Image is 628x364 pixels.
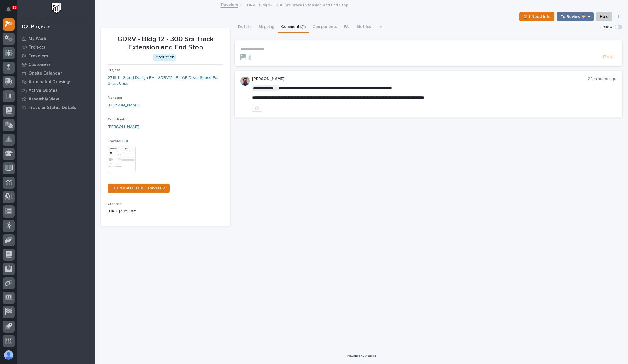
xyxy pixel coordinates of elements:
p: Projects [29,45,45,50]
button: Components [309,21,341,33]
p: Customers [29,62,51,67]
a: 27194 - Grand Design RV - GDRV12 - Fill WP Dead Space For Short Units [108,75,223,87]
p: GDRV - Bldg 12 - 300 Srs Track Extension and End Stop [244,1,348,8]
p: Travelers [29,54,48,59]
button: users-avatar [3,349,15,361]
button: like this post [252,104,262,112]
span: Post [603,54,614,60]
a: [PERSON_NAME] [108,102,139,108]
p: 13 [13,5,16,9]
button: Post [601,54,616,60]
span: ⏳ I Need Info [523,13,551,20]
a: Active Quotes [17,86,95,95]
p: Traveler Status Details [29,105,76,110]
p: Assembly View [29,97,59,102]
button: ⏳ I Need Info [519,12,554,21]
a: Traveler Status Details [17,103,95,112]
button: FAI [341,21,353,33]
p: Onsite Calendar [29,71,62,76]
p: Active Quotes [29,88,58,93]
a: Customers [17,60,95,69]
img: 6hTokn1ETDGPf9BPokIQ [240,77,250,86]
a: Travelers [17,52,95,60]
p: My Work [29,36,46,41]
p: [PERSON_NAME] [252,77,588,81]
div: 02. Projects [22,24,51,30]
span: Coordinator [108,118,128,121]
p: 28 minutes ago [588,77,616,81]
span: Traveler PDF [108,140,129,143]
button: Details [235,21,255,33]
button: Shipping [255,21,278,33]
span: Created [108,202,121,206]
button: Metrics [353,21,374,33]
span: Manager [108,96,122,100]
a: Assembly View [17,95,95,103]
p: Follow [601,25,612,30]
span: DUPLICATE THIS TRAVELER [112,186,165,190]
span: To Review 👨‍🏭 → [561,13,590,20]
div: Production [153,54,176,61]
a: Automated Drawings [17,77,95,86]
button: Hold [596,12,612,21]
a: Travelers [220,1,238,8]
span: Project [108,68,120,72]
a: My Work [17,34,95,43]
img: Workspace Logo [51,3,62,14]
a: Powered By Stacker [347,354,376,357]
button: To Review 👨‍🏭 → [557,12,594,21]
p: GDRV - Bldg 12 - 300 Srs Track Extension and End Stop [108,35,223,52]
a: [PERSON_NAME] [108,124,139,130]
span: Hold [600,13,608,20]
p: [DATE] 10:15 am [108,208,223,214]
p: Automated Drawings [29,79,72,85]
button: Notifications [3,3,15,16]
button: Comments (1) [278,21,309,33]
div: Notifications13 [7,7,15,16]
a: DUPLICATE THIS TRAVELER [108,184,170,193]
a: Onsite Calendar [17,69,95,77]
a: Projects [17,43,95,52]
